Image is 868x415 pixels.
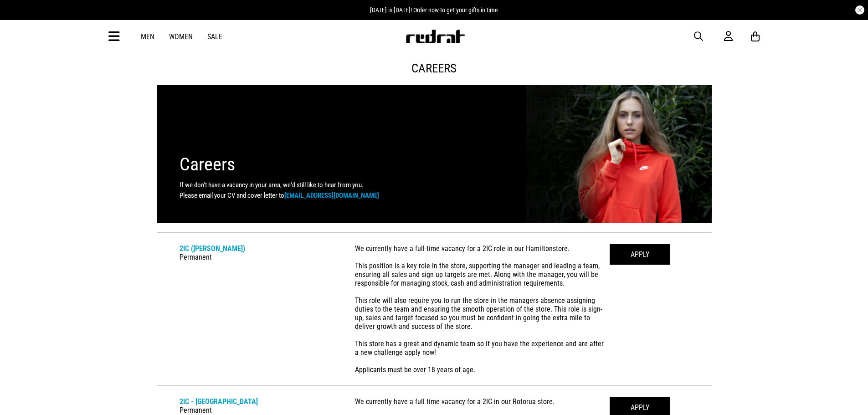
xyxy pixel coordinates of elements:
[370,6,498,14] span: [DATE] is [DATE]! Order now to get your gifts in time
[284,191,379,200] a: [EMAIL_ADDRESS][DOMAIN_NAME]
[180,397,258,406] a: 2IC - [GEOGRAPHIC_DATA]
[157,61,712,76] h1: CAREERS
[180,397,355,415] div: Permanent
[169,32,193,41] a: Women
[355,244,610,374] div: We currently have a full-time vacancy for a 2IC role in our Hamiltonstore. This position is a key...
[180,244,355,261] div: Permanent
[180,180,455,200] p: If we don't have a vacancy in your area, we'd still like to hear from you. Please email your CV a...
[180,244,245,253] a: 2IC ([PERSON_NAME])
[141,32,154,41] a: Men
[207,32,222,41] a: Sale
[610,244,670,265] a: APPLY
[405,30,465,43] img: Redrat logo
[180,154,573,175] h1: Careers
